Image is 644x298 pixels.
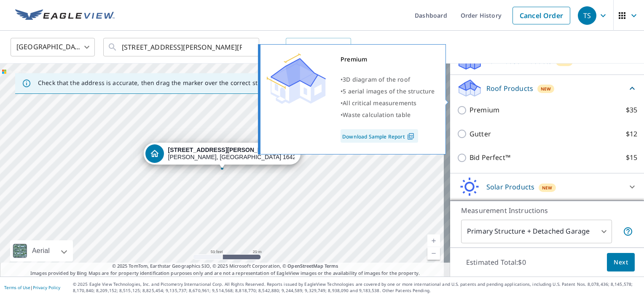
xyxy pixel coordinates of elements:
[267,53,326,104] img: Premium
[343,87,435,95] span: 5 aerial images of the structure
[341,85,435,97] div: •
[38,79,281,87] p: Check that the address is accurate, then drag the marker over the correct structure.
[341,53,435,65] div: Premium
[112,263,338,270] span: © 2025 TomTom, Earthstar Geographics SIO, © 2025 Microsoft Corporation, ©
[626,129,637,139] p: $12
[626,105,637,115] p: $35
[513,7,570,24] a: Cancel Order
[4,285,60,290] p: |
[343,111,411,119] span: Waste calculation table
[33,285,60,290] a: Privacy Policy
[427,234,440,247] a: Current Level 19, Zoom In
[427,247,440,260] a: Current Level 19, Zoom Out
[341,109,435,121] div: •
[30,240,52,261] div: Aerial
[626,152,637,163] p: $15
[457,177,637,197] div: Solar ProductsNew
[614,257,628,268] span: Next
[470,129,491,139] p: Gutter
[343,75,410,83] span: 3D diagram of the roof
[541,85,551,92] span: New
[341,97,435,109] div: •
[325,263,338,269] a: Terms
[15,9,115,22] img: EV Logo
[486,83,533,93] p: Roof Products
[144,143,301,169] div: Dropped pin, building 1, Residential property, 9590 Silverthorn Rd Mc Kean, PA 16426
[287,263,323,269] a: OpenStreetMap
[470,152,510,163] p: Bid Perfect™
[405,133,416,140] img: Pdf Icon
[168,146,277,153] strong: [STREET_ADDRESS][PERSON_NAME]
[168,146,295,161] div: [PERSON_NAME], [GEOGRAPHIC_DATA] 16426
[268,38,351,56] div: OR
[11,35,95,59] div: [GEOGRAPHIC_DATA]
[286,38,351,56] a: Upload Blueprint
[73,281,640,294] p: © 2025 Eagle View Technologies, Inc. and Pictometry International Corp. All Rights Reserved. Repo...
[607,253,635,272] button: Next
[341,74,435,85] div: •
[10,240,73,261] div: Aerial
[578,6,596,25] div: TS
[341,129,418,143] a: Download Sample Report
[122,35,242,59] input: Search by address or latitude-longitude
[486,182,534,192] p: Solar Products
[459,253,533,271] p: Estimated Total: $0
[461,205,633,216] p: Measurement Instructions
[343,99,416,107] span: All critical measurements
[461,220,612,243] div: Primary Structure + Detached Garage
[470,105,499,115] p: Premium
[542,184,553,191] span: New
[623,226,633,237] span: Your report will include the primary structure and a detached garage if one exists.
[4,285,30,290] a: Terms of Use
[457,78,637,98] div: Roof ProductsNew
